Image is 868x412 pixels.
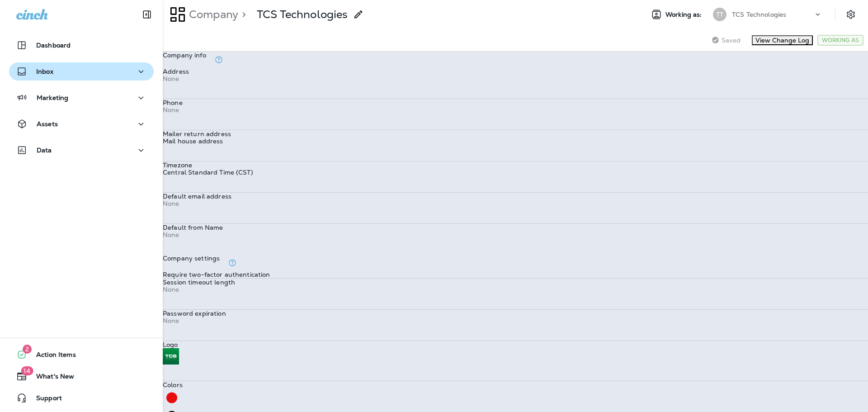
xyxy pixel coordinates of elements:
p: Company info [163,52,206,59]
span: 14 [21,366,33,375]
span: Saved [722,37,741,44]
div: Working As [817,35,863,46]
p: Marketing [37,94,68,101]
p: None [163,286,179,293]
p: Default email address [163,193,868,200]
p: Session timeout length [163,279,235,286]
span: 2 [23,345,32,354]
p: Address [163,68,868,75]
p: Colors [163,381,183,388]
button: 2Action Items [9,346,154,364]
button: Primary Color [163,388,181,407]
button: 14What's New [9,367,154,385]
p: Password expiration [163,310,226,317]
p: None [163,231,179,238]
button: Collapse Sidebar [134,5,160,24]
button: View Change Log [752,35,813,45]
p: None [163,75,179,82]
p: Phone [163,99,868,106]
p: Mail house address [163,137,223,145]
span: Support [27,394,62,405]
p: Assets [37,120,58,128]
p: None [163,106,179,114]
span: Action Items [27,351,76,362]
p: Logo [163,341,178,348]
p: Default from Name [163,224,868,231]
img: TCS%20Logo.png [163,348,179,365]
p: TCS Technologies [732,11,786,18]
p: Company settings [163,255,220,262]
p: Dashboard [36,42,71,49]
div: TT [713,8,726,21]
button: Dashboard [9,36,154,54]
button: Marketing [9,89,154,107]
p: None [163,317,179,324]
p: Require two-factor authentication [163,271,270,278]
p: Central Standard Time (CST) [163,169,253,176]
button: Assets [9,115,154,133]
button: Inbox [9,62,154,81]
p: Timezone [163,161,868,169]
button: Settings [843,6,859,23]
p: Inbox [36,68,53,75]
button: Data [9,141,154,159]
p: TCS Technologies [257,8,348,21]
p: Company [185,8,238,21]
button: Support [9,389,154,407]
span: What's New [27,373,74,384]
p: Data [37,147,52,154]
span: Working as: [665,11,704,19]
p: None [163,200,179,207]
p: Mailer return address [163,130,231,137]
p: > [238,8,246,21]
